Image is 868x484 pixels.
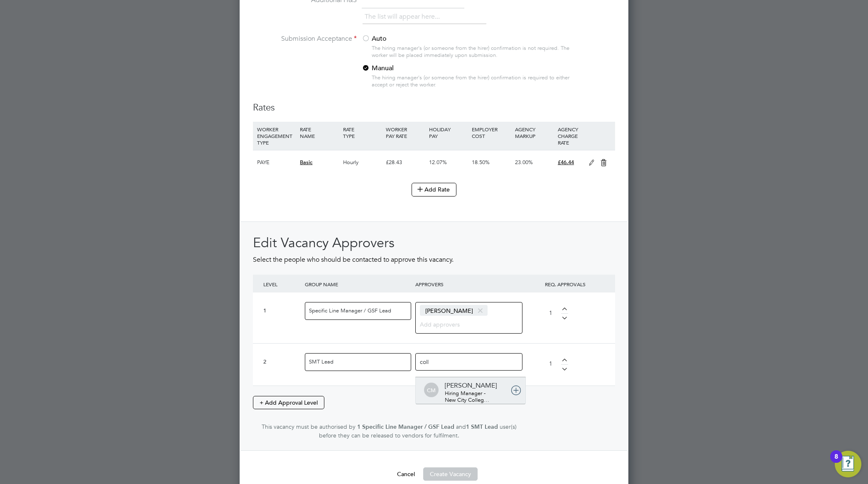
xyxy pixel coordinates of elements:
label: Manual [362,64,466,73]
div: WORKER PAY RATE [384,122,427,143]
label: Auto [362,34,466,43]
div: AGENCY MARKUP [513,122,556,143]
strong: 1 Specific Line Manager / GSF Lead [357,423,454,430]
span: 12.07% [429,159,447,166]
div: 2 [263,359,301,366]
strong: 1 SMT Lead [466,423,498,430]
div: APPROVERS [413,275,524,294]
button: Cancel [390,467,422,481]
div: HOLIDAY PAY [427,122,470,143]
button: Create Vacancy [423,467,478,481]
button: Open Resource Center, 8 new notifications [835,451,861,477]
label: Submission Acceptance [253,34,357,43]
input: Add approvers [420,319,472,329]
span: New City Colleg… [445,396,489,403]
span: and [456,423,466,430]
div: REQ. APPROVALS [524,275,607,294]
div: PAYE [255,150,298,174]
span: £46.44 [558,159,574,166]
span: 23.00% [515,159,533,166]
span: Select the people who should be contacted to approve this vacancy. [253,256,454,264]
div: LEVEL [261,275,303,294]
h3: Rates [253,102,615,114]
div: EMPLOYER COST [470,122,512,143]
div: £28.43 [384,150,427,174]
button: Add Rate [412,183,456,196]
h2: Edit Vacancy Approvers [253,234,615,252]
span: 18.50% [472,159,490,166]
div: RATE TYPE [341,122,384,143]
div: 1 [263,307,301,314]
li: The list will appear here... [365,11,443,22]
span: This vacancy must be authorised by [262,423,356,430]
div: WORKER ENGAGEMENT TYPE [255,122,298,150]
button: + Add Approval Level [253,396,324,409]
span: Basic [300,159,312,166]
div: [PERSON_NAME] [445,381,497,390]
div: GROUP NAME [303,275,413,294]
div: AGENCY CHARGE RATE [556,122,584,150]
span: - [484,390,485,397]
div: The hiring manager's (or someone from the hirer) confirmation is not required. The worker will be... [372,45,574,59]
div: RATE NAME [298,122,341,143]
span: Hiring Manager [445,390,482,397]
span: CM [424,383,439,398]
div: The hiring manager's (or someone from the hirer) confirmation is required to either accept or rej... [372,74,574,88]
div: Hourly [341,150,384,174]
span: [PERSON_NAME] [420,305,488,316]
input: Add approvers [420,356,472,367]
span: user(s) before they can be released to vendors for fulfilment. [319,423,517,439]
div: 8 [834,457,838,467]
